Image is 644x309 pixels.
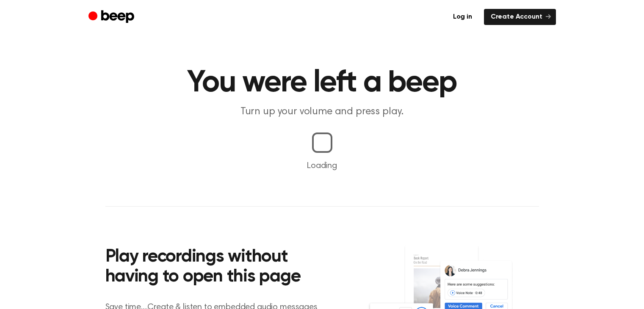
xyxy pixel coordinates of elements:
[105,247,334,287] h2: Play recordings without having to open this page
[105,68,539,98] h1: You were left a beep
[88,9,136,25] a: Beep
[484,9,556,25] a: Create Account
[446,9,479,25] a: Log in
[160,105,485,119] p: Turn up your volume and press play.
[10,160,634,172] p: Loading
